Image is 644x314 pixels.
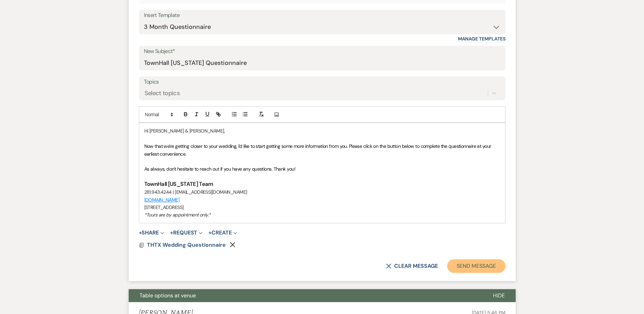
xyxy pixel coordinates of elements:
[145,89,180,98] div: Select topics
[139,230,142,235] span: +
[144,77,500,87] label: Topics
[144,47,500,56] label: New Subject*
[447,259,505,273] button: Send Message
[144,127,500,135] p: Hi [PERSON_NAME] & [PERSON_NAME],
[147,241,227,249] button: THTX Wedding Questionnaire
[170,230,173,235] span: +
[144,188,500,196] p: 281.943.4244 | [EMAIL_ADDRESS][DOMAIN_NAME]
[144,212,211,218] em: *Tours are by appointment only.*
[208,230,211,235] span: +
[144,180,213,188] strong: TownHall [US_STATE] Team
[129,289,482,302] button: Table options at venue
[170,230,202,235] button: Request
[144,204,500,211] p: [STREET_ADDRESS]
[144,166,295,172] span: As always, don't hesitate to reach out if you have any questions. Thank you!
[147,241,226,248] span: THTX Wedding Questionnaire
[144,197,180,203] a: [DOMAIN_NAME]
[458,36,505,42] a: Manage Templates
[208,230,237,235] button: Create
[144,11,500,20] div: Insert Template
[144,143,492,157] span: Now that we're getting closer to your wedding, I'd like to start getting some more information fr...
[140,292,196,299] span: Table options at venue
[493,292,505,299] span: Hide
[139,230,164,235] button: Share
[482,289,516,302] button: Hide
[386,263,438,269] button: Clear message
